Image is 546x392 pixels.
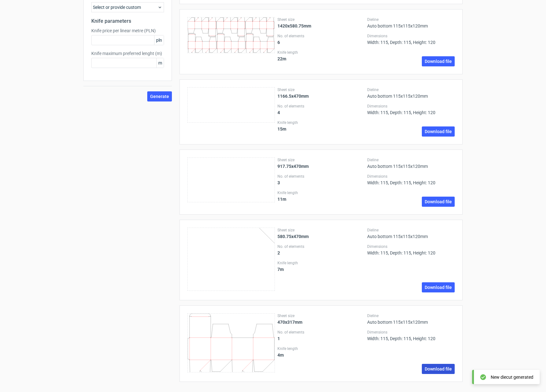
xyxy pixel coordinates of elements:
label: No. of elements [277,330,365,335]
label: Dimensions [367,104,455,109]
div: Auto bottom 115x115x120mm [367,228,455,239]
div: Width: 115, Depth: 115, Height: 120 [367,174,455,185]
a: Download file [422,282,455,292]
div: Width: 115, Depth: 115, Height: 120 [367,104,455,115]
div: Auto bottom 115x115x120mm [367,313,455,325]
label: No. of elements [277,34,365,39]
label: Knife length [277,50,365,55]
label: Knife length [277,190,365,195]
a: Download file [422,56,455,66]
label: Knife length [277,120,365,125]
label: Knife length [277,260,365,266]
strong: 2 [277,250,280,255]
div: Width: 115, Depth: 115, Height: 120 [367,244,455,255]
div: Width: 115, Depth: 115, Height: 120 [367,34,455,45]
div: Auto bottom 115x115x120mm [367,87,455,99]
span: pln [154,35,164,45]
strong: 15 m [277,126,286,132]
div: Select or provide custom [91,2,164,12]
label: Sheet size [277,87,365,92]
strong: 580.75x470mm [277,234,309,239]
div: New diecut generated [491,374,533,380]
strong: 11 m [277,197,286,202]
strong: 1420x580.75mm [277,23,311,28]
strong: 3 [277,180,280,185]
strong: 1166.5x470mm [277,94,309,99]
label: No. of elements [277,174,365,179]
label: Sheet size [277,157,365,162]
label: Dieline [367,228,455,233]
label: Sheet size [277,313,365,318]
span: m [156,58,164,68]
label: Knife price per linear metre (PLN) [91,28,164,34]
a: Download file [422,197,455,207]
label: Dimensions [367,174,455,179]
strong: 470x317mm [277,320,302,325]
label: Sheet size [277,228,365,233]
span: Generate [150,94,169,99]
label: Dimensions [367,330,455,335]
div: Auto bottom 115x115x120mm [367,17,455,28]
button: Generate [147,91,172,101]
label: Dieline [367,17,455,22]
a: Download file [422,364,455,374]
strong: 7 m [277,267,284,272]
label: Dieline [367,313,455,318]
strong: 917.75x470mm [277,164,309,169]
div: Auto bottom 115x115x120mm [367,157,455,169]
strong: 6 [277,40,280,45]
strong: 4 m [277,352,284,358]
label: Dimensions [367,34,455,39]
div: Width: 115, Depth: 115, Height: 120 [367,330,455,341]
a: Download file [422,126,455,137]
label: Knife length [277,346,365,351]
label: Dieline [367,87,455,92]
label: Knife maximum preferred lenght (m) [91,50,164,57]
label: Dieline [367,157,455,162]
label: Sheet size [277,17,365,22]
label: No. of elements [277,104,365,109]
strong: 22 m [277,56,286,61]
label: Dimensions [367,244,455,249]
strong: 4 [277,110,280,115]
h2: Knife parameters [91,17,164,25]
strong: 1 [277,336,280,341]
label: No. of elements [277,244,365,249]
